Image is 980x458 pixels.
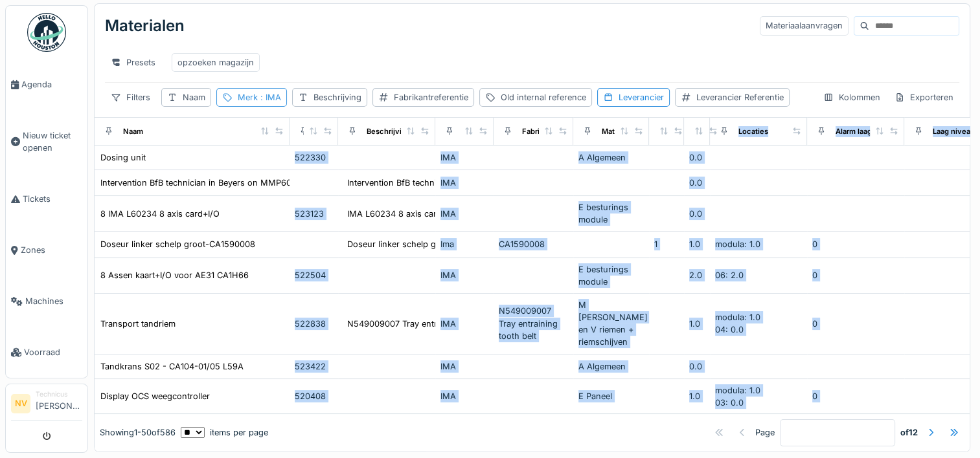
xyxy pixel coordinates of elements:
[295,318,333,330] div: 522838
[619,91,664,104] div: Leverancier
[100,151,146,164] div: Dosing unit
[812,318,899,330] div: 0
[654,238,679,250] div: 1
[347,177,546,189] div: Intervention BfB technician in Beyers on MMP60...
[602,126,667,137] div: Materiaalcategorie
[21,244,82,256] span: Zones
[812,390,899,402] div: 0
[24,346,82,358] span: Voorraad
[6,224,87,276] a: Zones
[295,208,333,220] div: 523123
[755,426,775,439] div: Page
[440,208,488,220] div: IMA
[440,360,488,373] div: IMA
[501,91,586,104] div: Old internal reference
[817,88,886,107] div: Kolommen
[440,151,488,164] div: IMA
[440,177,488,189] div: IMA
[440,269,488,281] div: IMA
[347,208,459,220] div: IMA L60234 8 axis card+I/O
[295,360,333,373] div: 523422
[6,59,87,110] a: Agenda
[578,299,644,349] div: M [PERSON_NAME] en V riemen + riemschijven
[578,360,644,373] div: A Algemeen
[715,270,744,280] span: 06: 2.0
[100,318,176,330] div: Transport tandriem
[295,390,333,402] div: 520408
[812,238,899,250] div: 0
[499,305,568,342] div: N549009007 Tray entraining tooth belt
[578,201,644,226] div: E besturings module
[689,208,705,220] div: 0.0
[836,126,898,137] div: Alarm laag niveau
[100,177,333,189] div: Intervention BfB technician in Beyers on MMP600 sn 8241t
[440,238,488,250] div: Ima
[689,177,705,189] div: 0.0
[578,390,644,402] div: E Paneel
[347,318,501,330] div: N549009007 Tray entraining tooth belt
[715,239,760,249] span: modula: 1.0
[889,88,959,107] div: Exporteren
[440,318,488,330] div: IMA
[177,56,254,69] div: opzoeken magazijn
[105,88,156,107] div: Filters
[21,78,82,91] span: Agenda
[499,238,568,250] div: CA1590008
[6,327,87,378] a: Voorraad
[105,53,161,72] div: Presets
[295,151,333,164] div: 522330
[258,93,281,102] span: : IMA
[313,91,361,104] div: Beschrijving
[394,91,468,104] div: Fabrikantreferentie
[295,269,333,281] div: 522504
[760,16,849,35] div: Materiaalaanvragen
[36,389,82,399] div: Technicus
[27,13,66,52] img: Badge_color-CXgf-gQk.svg
[6,173,87,224] a: Tickets
[440,390,488,402] div: IMA
[578,151,644,164] div: A Algemeen
[689,360,705,373] div: 0.0
[105,9,185,43] div: Materialen
[738,126,768,137] div: Locaties
[715,386,760,395] span: modula: 1.0
[11,389,82,420] a: NV Technicus[PERSON_NAME]
[100,360,244,373] div: Tandkrans S02 - CA104-01/05 L59A
[689,318,705,330] div: 1.0
[715,325,744,334] span: 04: 0.0
[100,208,220,220] div: 8 IMA L60234 8 axis card+I/O
[6,110,87,173] a: Nieuw ticket openen
[183,91,205,104] div: Naam
[100,390,210,402] div: Display OCS weegcontroller
[715,398,744,408] span: 03: 0.0
[36,389,82,417] li: [PERSON_NAME]
[689,390,705,402] div: 1.0
[367,126,411,137] div: Beschrijving
[11,394,30,413] li: NV
[696,91,784,104] div: Leverancier Referentie
[123,126,143,137] div: Naam
[25,295,82,307] span: Machines
[100,426,176,439] div: Showing 1 - 50 of 586
[578,263,644,288] div: E besturings module
[238,91,281,104] div: Merk
[23,129,82,154] span: Nieuw ticket openen
[689,151,705,164] div: 0.0
[100,238,255,250] div: Doseur linker schelp groot-CA1590008
[812,269,899,281] div: 0
[715,312,760,322] span: modula: 1.0
[100,269,249,281] div: 8 Assen kaart+I/O voor AE31 CA1H66
[23,193,82,205] span: Tickets
[6,276,87,327] a: Machines
[522,126,589,137] div: Fabrikantreferentie
[689,238,705,250] div: 1.0
[900,426,918,439] strong: of 12
[347,238,505,250] div: Doseur linker schelp groot -CA1590008
[689,269,705,281] div: 2.0
[181,426,268,439] div: items per page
